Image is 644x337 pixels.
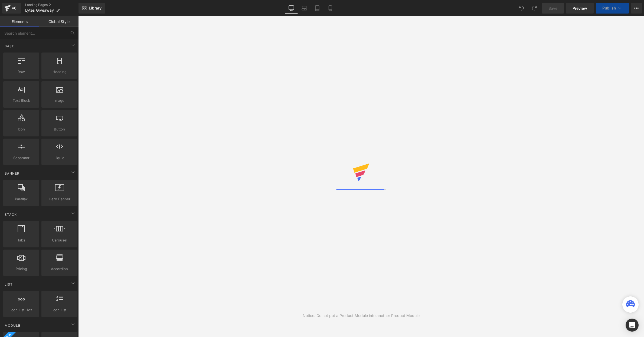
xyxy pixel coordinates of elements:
[311,3,324,14] a: Tablet
[11,5,18,12] div: v6
[602,6,616,10] span: Publish
[529,3,540,14] button: Redo
[631,3,642,14] button: More
[43,266,76,272] span: Accordion
[43,155,76,161] span: Liquid
[626,319,639,332] div: Open Intercom Messenger
[5,98,38,103] span: Text Block
[43,69,76,75] span: Heading
[5,266,38,272] span: Pricing
[4,44,15,49] span: Base
[79,3,105,14] a: New Library
[5,126,38,132] span: Icon
[324,3,337,14] a: Mobile
[5,237,38,243] span: Tabs
[2,3,21,14] a: v6
[43,237,76,243] span: Carousel
[43,196,76,202] span: Hero Banner
[516,3,527,14] button: Undo
[39,16,79,27] a: Global Style
[5,307,38,313] span: Icon List Hoz
[43,98,76,103] span: Image
[5,155,38,161] span: Separator
[573,5,587,11] span: Preview
[4,212,17,217] span: Stack
[566,3,594,14] a: Preview
[25,3,79,7] a: Landing Pages
[596,3,629,14] button: Publish
[303,313,420,319] div: Notice: Do not put a Product Module into another Product Module
[4,323,21,328] span: Module
[89,6,102,11] span: Library
[5,69,38,75] span: Row
[43,307,76,313] span: Icon List
[285,3,298,14] a: Desktop
[548,5,557,11] span: Save
[4,171,20,176] span: Banner
[4,282,13,287] span: List
[5,196,38,202] span: Parallax
[298,3,311,14] a: Laptop
[25,8,54,12] span: Lytes Giveaway
[43,126,76,132] span: Button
